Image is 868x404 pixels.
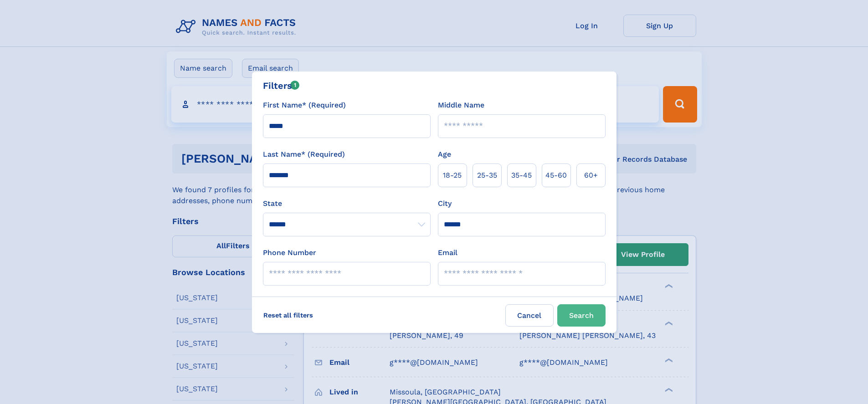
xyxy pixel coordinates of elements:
[584,170,598,181] span: 60+
[477,170,497,181] span: 25‑35
[511,170,532,181] span: 35‑45
[263,79,300,92] div: Filters
[257,304,319,326] label: Reset all filters
[545,170,567,181] span: 45‑60
[438,100,484,111] label: Middle Name
[557,304,606,327] button: Search
[438,149,451,160] label: Age
[263,247,316,258] label: Phone Number
[438,247,457,258] label: Email
[263,149,345,160] label: Last Name* (Required)
[263,198,431,209] label: State
[438,198,452,209] label: City
[263,100,346,111] label: First Name* (Required)
[443,170,462,181] span: 18‑25
[505,304,554,327] label: Cancel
